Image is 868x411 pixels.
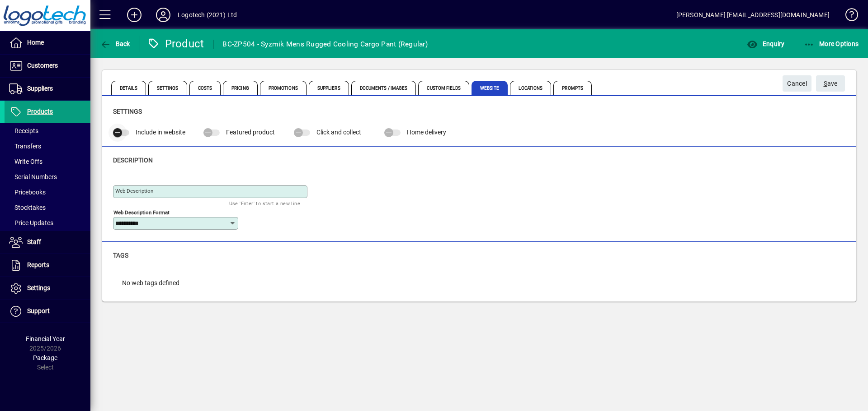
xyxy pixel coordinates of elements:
[824,76,838,91] span: ave
[113,252,128,259] span: Tags
[189,81,221,95] span: Costs
[98,36,132,52] button: Back
[553,81,592,95] span: Prompts
[115,188,153,194] mat-label: Web Description
[149,7,178,23] button: Profile
[113,108,142,115] span: Settings
[27,238,41,245] span: Staff
[802,36,861,52] button: More Options
[418,81,469,95] span: Custom Fields
[5,154,90,169] a: Write Offs
[783,75,811,92] button: Cancel
[229,198,300,208] mat-hint: Use 'Enter' to start a new line
[5,32,90,54] a: Home
[113,269,189,297] div: No web tags defined
[178,8,237,22] div: Logotech (2021) Ltd
[745,36,787,52] button: Enquiry
[33,354,57,361] span: Package
[148,81,187,95] span: Settings
[309,81,349,95] span: Suppliers
[260,81,307,95] span: Promotions
[223,81,258,95] span: Pricing
[113,157,153,164] span: Description
[676,8,830,22] div: [PERSON_NAME] [EMAIL_ADDRESS][DOMAIN_NAME]
[27,284,50,291] span: Settings
[804,40,859,47] span: More Options
[147,37,204,51] div: Product
[9,173,57,180] span: Serial Numbers
[5,277,90,300] a: Settings
[9,204,46,211] span: Stocktakes
[226,129,275,136] span: Featured product
[5,300,90,323] a: Support
[113,209,170,215] mat-label: Web Description Format
[510,81,551,95] span: Locations
[839,2,857,31] a: Knowledge Base
[472,81,508,95] span: Website
[5,254,90,277] a: Reports
[27,307,50,314] span: Support
[5,231,90,254] a: Staff
[9,127,38,134] span: Receipts
[5,200,90,215] a: Stocktakes
[5,215,90,231] a: Price Updates
[9,219,53,226] span: Price Updates
[9,189,46,196] span: Pricebooks
[316,129,361,136] span: Click and collect
[5,55,90,77] a: Customers
[5,139,90,154] a: Transfers
[27,85,53,92] span: Suppliers
[27,39,44,46] span: Home
[351,81,416,95] span: Documents / Images
[27,62,58,69] span: Customers
[816,75,845,92] button: Save
[9,158,42,165] span: Write Offs
[26,335,65,342] span: Financial Year
[5,169,90,185] a: Serial Numbers
[5,78,90,100] a: Suppliers
[5,185,90,200] a: Pricebooks
[9,143,41,150] span: Transfers
[5,123,90,139] a: Receipts
[824,80,827,87] span: S
[787,76,807,91] span: Cancel
[407,129,446,136] span: Home delivery
[90,36,140,52] app-page-header-button: Back
[27,108,53,115] span: Products
[222,37,428,51] div: BC-ZP504 - Syzmik Mens Rugged Cooling Cargo Pant (Regular)
[100,40,130,47] span: Back
[120,7,149,23] button: Add
[111,81,146,95] span: Details
[747,40,784,47] span: Enquiry
[27,261,49,268] span: Reports
[136,129,185,136] span: Include in website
